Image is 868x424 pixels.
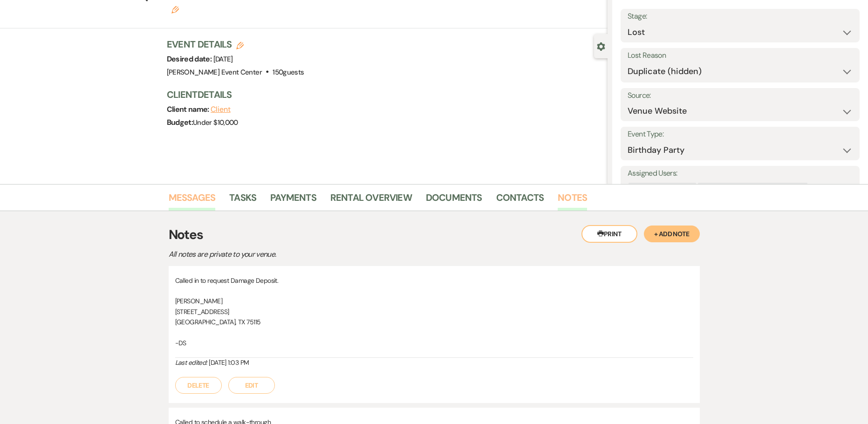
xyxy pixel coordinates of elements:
span: [DATE] [213,55,233,64]
a: Tasks [229,190,256,211]
i: Last edited: [175,358,207,367]
span: Client name: [167,104,211,114]
label: Assigned Users: [628,167,853,180]
button: Close lead details [597,41,605,50]
div: [DATE] 1:03 PM [175,358,693,368]
button: Client [211,106,231,113]
button: Print [581,225,637,243]
a: Rental Overview [330,190,412,211]
a: Payments [270,190,316,211]
p: All notes are private to your venue. [169,248,495,260]
a: Contacts [496,190,544,211]
a: Notes [558,190,587,211]
button: + Add Note [644,226,700,242]
p: [STREET_ADDRESS] [175,307,693,317]
h3: Notes [169,225,700,245]
span: [PERSON_NAME] Event Center [167,68,262,77]
span: Budget: [167,117,193,127]
div: [PERSON_NAME] Event Center [698,183,797,196]
label: Event Type: [628,128,853,141]
h3: Event Details [167,38,304,51]
p: -DS [175,338,693,348]
p: [GEOGRAPHIC_DATA], TX 75115 [175,317,693,327]
button: Edit [171,5,179,14]
div: [PERSON_NAME] [629,183,686,196]
label: Source: [628,89,853,103]
button: Delete [175,377,222,394]
label: Stage: [628,10,853,23]
span: Desired date: [167,54,213,64]
span: 150 guests [273,68,304,77]
p: [PERSON_NAME] [175,296,693,306]
label: Lost Reason [628,49,853,62]
button: Edit [228,377,275,394]
a: Documents [426,190,482,211]
h3: Client Details [167,88,599,101]
p: Called in to request Damage Deposit. [175,275,693,286]
a: Messages [169,190,216,211]
span: Under $10,000 [193,118,238,127]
